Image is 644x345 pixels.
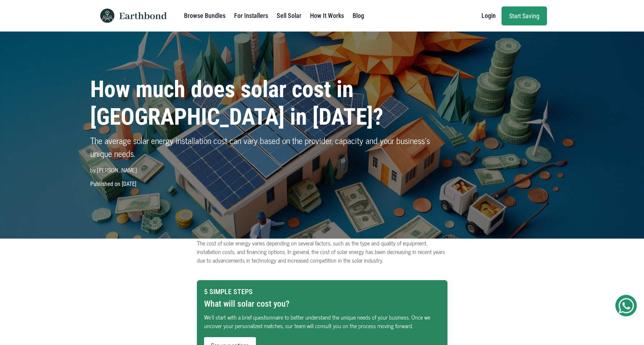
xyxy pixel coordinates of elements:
[353,9,364,23] a: Blog
[90,166,436,174] p: by [PERSON_NAME]
[204,313,440,330] p: We’ll start with a brief questionnaire to better understand the unique needs of your business. On...
[90,134,436,160] p: The average solar energy installation cost can vary based on the provider, capacity and your busi...
[119,12,167,19] img: Earthbond text logo
[481,9,496,23] a: Login
[86,180,558,188] p: Published on [DATE]
[97,9,117,23] img: Earthbond icon logo
[619,298,634,313] img: Get Started On Earthbond Via Whatsapp
[90,76,436,131] h1: How much does solar cost in [GEOGRAPHIC_DATA] in [DATE]?
[310,9,344,23] a: How It Works
[204,287,440,296] h5: 5 SIMPLE STEPS
[277,9,301,23] a: Sell Solar
[204,299,440,309] h3: What will solar cost you?
[234,9,268,23] a: For Installers
[184,9,226,23] a: Browse Bundles
[197,239,447,264] p: The cost of solar energy varies depending on several factors, such as the type and quality of equ...
[502,6,547,25] a: Start Saving
[97,3,167,29] a: Earthbond icon logo Earthbond text logo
